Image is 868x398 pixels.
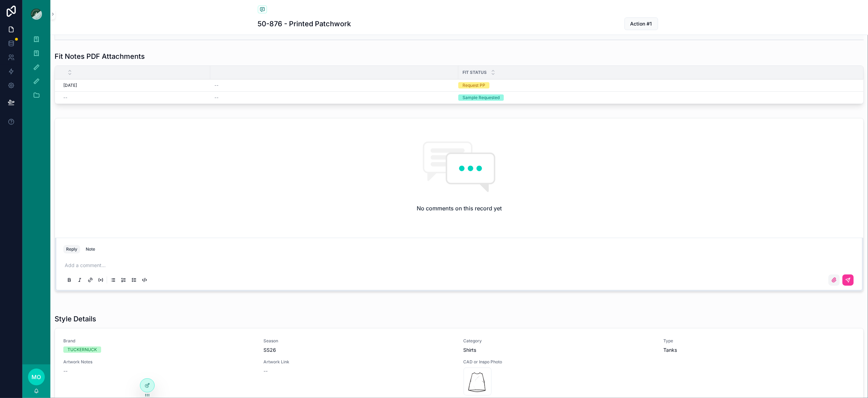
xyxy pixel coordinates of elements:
span: [DATE] [63,83,77,88]
div: Sample Requested [463,95,500,101]
a: -- [63,95,206,100]
span: Artwork Link [263,359,455,365]
span: -- [63,368,68,375]
a: -- [214,95,454,100]
h2: No comments on this record yet [417,204,502,212]
a: [DATE] [63,83,206,88]
button: Action #1 [624,18,658,30]
span: Fit Status [463,70,487,75]
span: Type [663,338,855,344]
span: Shirts [464,347,477,354]
span: -- [63,95,68,100]
div: Note [86,246,95,252]
span: -- [214,95,219,100]
button: Reply [63,245,80,253]
span: -- [263,368,268,375]
span: MO [32,373,41,381]
span: SS26 [263,347,276,354]
span: CAD or Inspo Photo [464,359,655,365]
div: TUCKERNUCK [68,347,97,353]
h1: Style Details [55,314,96,324]
div: Request PP [463,82,485,89]
button: Note [83,245,98,253]
a: Sample Requested [458,95,855,101]
img: App logo [31,8,42,20]
span: Tanks [663,347,677,354]
span: Artwork Notes [63,359,255,365]
div: scrollable content [22,28,50,111]
h1: 50-876 - Printed Patchwork [258,19,351,29]
span: Brand [63,338,255,344]
span: -- [214,83,219,88]
h1: Fit Notes PDF Attachments [55,51,145,61]
a: Request PP [458,82,855,89]
span: Action #1 [630,20,652,27]
span: Category [464,338,655,344]
a: -- [214,83,454,88]
span: Season [263,338,455,344]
